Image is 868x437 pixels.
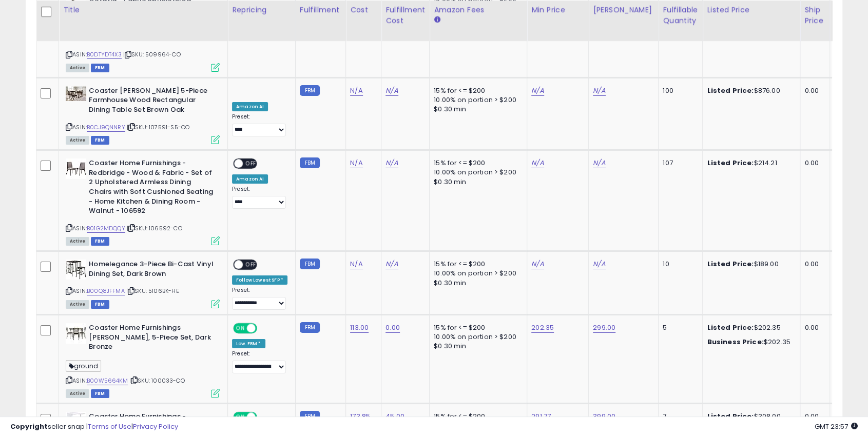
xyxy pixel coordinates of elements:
[89,323,214,354] b: Coaster Home Furnishings [PERSON_NAME], 5-Piece Set, Dark Bronze
[88,422,131,431] a: Terms of Use
[531,158,544,168] a: N/A
[593,86,605,96] a: N/A
[91,300,109,309] span: FBM
[133,422,178,431] a: Privacy Policy
[256,324,272,333] span: OFF
[663,86,695,95] div: 100
[434,260,519,269] div: 15% for <= $200
[434,158,519,168] div: 15% for <= $200
[434,15,440,25] small: Amazon Fees.
[91,136,109,145] span: FBM
[434,342,519,351] div: $0.30 min
[91,237,109,246] span: FBM
[593,5,654,15] div: [PERSON_NAME]
[232,174,268,184] div: Amazon AI
[87,224,125,233] a: B01G2MDQQY
[385,259,398,269] a: N/A
[126,287,179,295] span: | SKU: 5106BK-HE
[434,5,523,15] div: Amazon Fees
[707,86,754,95] b: Listed Price:
[663,323,695,332] div: 5
[663,260,695,269] div: 10
[707,86,792,95] div: $876.00
[707,158,754,168] b: Listed Price:
[593,323,615,333] a: 299.00
[434,86,519,95] div: 15% for <= $200
[66,86,220,143] div: ASIN:
[350,5,377,15] div: Cost
[243,261,259,269] span: OFF
[385,323,400,333] a: 0.00
[804,158,821,168] div: 0.00
[232,287,287,310] div: Preset:
[66,260,220,307] div: ASIN:
[300,85,320,96] small: FBM
[434,269,519,278] div: 10.00% on portion > $200
[434,332,519,342] div: 10.00% on portion > $200
[531,86,544,96] a: N/A
[66,64,89,72] span: All listings currently available for purchase on Amazon
[234,324,247,333] span: ON
[123,50,181,58] span: | SKU: 509964-CO
[66,86,86,101] img: 51m7srquN6L._SL40_.jpg
[593,158,605,168] a: N/A
[232,350,287,373] div: Preset:
[531,323,554,333] a: 202.35
[707,5,796,15] div: Listed Price
[243,160,259,168] span: OFF
[66,260,86,280] img: 51v7nzm+v8L._SL40_.jpg
[804,323,821,332] div: 0.00
[87,50,122,59] a: B0DTYDT4X3
[129,376,185,385] span: | SKU: 100033-CO
[707,337,792,347] div: $202.35
[232,113,287,136] div: Preset:
[300,259,320,269] small: FBM
[350,86,362,96] a: N/A
[385,86,398,96] a: N/A
[434,177,519,187] div: $0.30 min
[707,260,792,269] div: $189.00
[663,5,698,26] div: Fulfillable Quantity
[593,259,605,269] a: N/A
[350,259,362,269] a: N/A
[232,339,265,348] div: Low. FBM *
[707,323,754,332] b: Listed Price:
[300,5,341,15] div: Fulfillment
[300,322,320,333] small: FBM
[66,237,89,246] span: All listings currently available for purchase on Amazon
[531,259,544,269] a: N/A
[87,376,128,385] a: B00W5664KM
[66,360,101,372] span: ground
[66,158,86,179] img: 4133IGgqpgL._SL40_.jpg
[89,158,214,218] b: Coaster Home Furnishings - Redbridge - Wood & Fabric - Set of 2 Upholstered Armless Dining Chairs...
[434,168,519,177] div: 10.00% on portion > $200
[66,389,89,398] span: All listings currently available for purchase on Amazon
[385,5,425,26] div: Fulfillment Cost
[91,389,109,398] span: FBM
[434,323,519,332] div: 15% for <= $200
[707,158,792,168] div: $214.21
[127,224,182,232] span: | SKU: 106592-CO
[350,323,369,333] a: 113.00
[815,422,858,431] span: 2025-08-16 23:57 GMT
[232,5,291,15] div: Repricing
[66,158,220,244] div: ASIN:
[66,323,220,396] div: ASIN:
[66,136,89,145] span: All listings currently available for purchase on Amazon
[232,186,287,209] div: Preset:
[87,287,125,295] a: B00Q8JFFMA
[232,102,268,111] div: Amazon AI
[707,323,792,332] div: $202.35
[300,157,320,168] small: FBM
[91,64,109,72] span: FBM
[663,158,695,168] div: 107
[232,275,287,285] div: Follow Lowest SFP *
[10,422,48,431] strong: Copyright
[434,95,519,105] div: 10.00% on portion > $200
[434,105,519,114] div: $0.30 min
[63,5,223,15] div: Title
[87,123,125,132] a: B0CJ9QNNRY
[804,86,821,95] div: 0.00
[707,259,754,269] b: Listed Price:
[804,260,821,269] div: 0.00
